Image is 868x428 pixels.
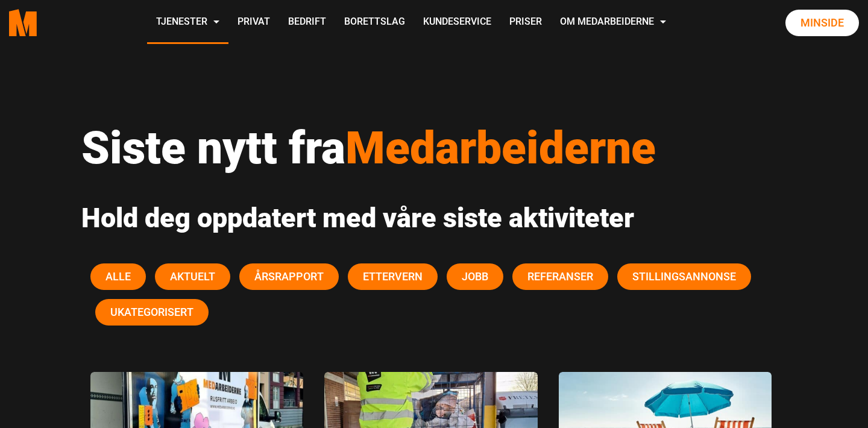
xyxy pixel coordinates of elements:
span: Stillingsannonse [632,270,736,283]
button: Aktuelt [155,263,230,290]
a: Bedrift [279,1,335,44]
span: Jobb [462,270,488,283]
span: Ukategorisert [110,306,193,318]
button: Alle [90,263,146,290]
button: Årsrapport [239,263,339,290]
span: Alle [105,270,131,283]
span: Medarbeiderne [345,121,656,174]
h2: Hold deg oppdatert med våre siste aktiviteter [81,202,787,234]
button: Jobb [447,263,503,290]
a: Borettslag [335,1,414,44]
h1: Siste nytt fra [81,121,787,175]
button: Ukategorisert [95,299,209,326]
span: Årsrapport [254,270,324,283]
a: Tjenester [147,1,228,44]
button: Referanser [512,263,608,290]
span: Aktuelt [170,270,215,283]
span: Ettervern [363,270,423,283]
button: Ettervern [348,263,438,290]
span: Referanser [527,270,593,283]
button: Stillingsannonse [617,263,751,290]
a: Priser [500,1,551,44]
a: Om Medarbeiderne [551,1,675,44]
a: Minside [785,10,859,36]
a: Kundeservice [414,1,500,44]
a: Privat [228,1,279,44]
